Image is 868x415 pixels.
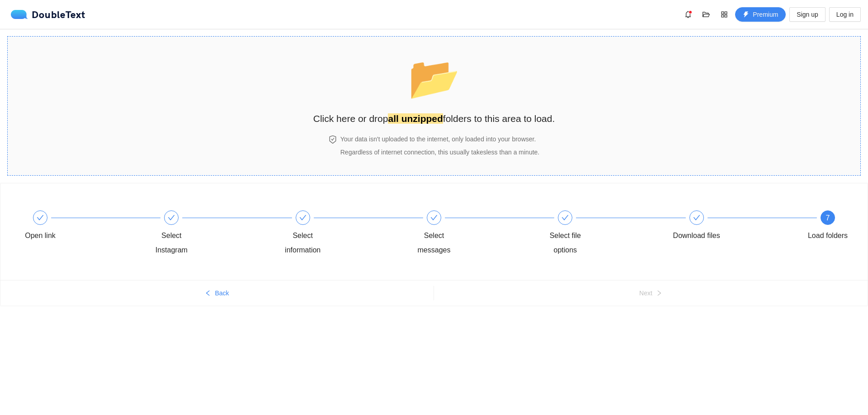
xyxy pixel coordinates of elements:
span: check [693,214,700,221]
div: Select information [277,210,408,257]
a: logoDoubleText [11,10,85,19]
div: Open link [25,228,56,243]
div: Select Instagram [145,228,198,257]
div: Select messages [408,210,539,257]
h2: Click here or drop folders to this area to load. [313,111,555,126]
button: leftBack [0,286,434,300]
button: thunderboltPremium [735,7,786,22]
div: Download files [673,228,720,243]
span: 7 [826,214,830,222]
img: logo [11,10,32,19]
div: Download files [670,210,802,243]
button: Log in [829,7,861,22]
span: appstore [717,11,731,18]
div: 7Load folders [802,210,854,243]
span: folder [408,55,460,101]
div: Select file options [539,228,591,257]
div: DoubleText [11,10,85,19]
span: folder-open [699,11,713,18]
div: Select Instagram [145,210,276,257]
span: check [561,214,569,221]
span: Sign up [797,9,818,19]
div: Load folders [808,228,848,243]
button: folder-open [699,7,713,22]
span: left [205,290,211,297]
h4: Your data isn't uploaded to the internet, only loaded into your browser. [340,134,539,144]
span: Log in [836,9,854,19]
button: bell [681,7,695,22]
div: Select file options [539,210,670,257]
span: Regardless of internet connection, this usually takes less than a minute . [340,149,539,156]
span: check [168,214,175,221]
span: safety-certificate [329,135,337,144]
span: bell [681,11,695,18]
span: Premium [753,9,778,19]
span: check [37,214,44,221]
button: Sign up [789,7,825,22]
div: Open link [14,210,145,243]
button: Nextright [434,286,868,300]
span: check [299,214,307,221]
strong: all unzipped [388,113,443,124]
span: check [430,214,438,221]
div: Select information [277,228,329,257]
span: thunderbolt [743,11,749,19]
div: Select messages [408,228,460,257]
span: Back [215,288,229,298]
button: appstore [717,7,731,22]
